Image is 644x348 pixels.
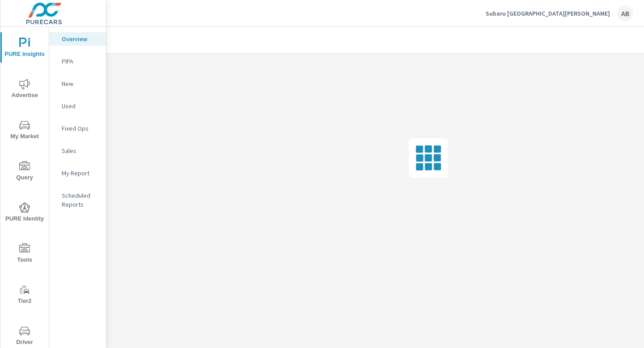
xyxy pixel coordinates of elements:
[62,79,99,88] p: New
[3,38,46,59] span: PURE Insights
[49,122,106,135] div: Fixed Ops
[49,99,106,113] div: Used
[49,144,106,157] div: Sales
[617,5,633,21] div: AB
[62,102,99,110] p: Used
[62,169,99,178] p: My Report
[49,77,106,90] div: New
[49,166,106,180] div: My Report
[62,57,99,66] p: PIPA
[486,9,610,17] p: Subaru [GEOGRAPHIC_DATA][PERSON_NAME]
[3,79,46,101] span: Advertise
[62,191,99,209] p: Scheduled Reports
[49,55,106,68] div: PIPA
[3,243,46,265] span: Tools
[3,326,46,348] span: Driver
[3,120,46,142] span: My Market
[3,284,46,306] span: Tier2
[62,146,99,155] p: Sales
[3,202,46,224] span: PURE Identity
[3,161,46,183] span: Query
[49,32,106,46] div: Overview
[62,34,99,43] p: Overview
[49,189,106,211] div: Scheduled Reports
[62,124,99,133] p: Fixed Ops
